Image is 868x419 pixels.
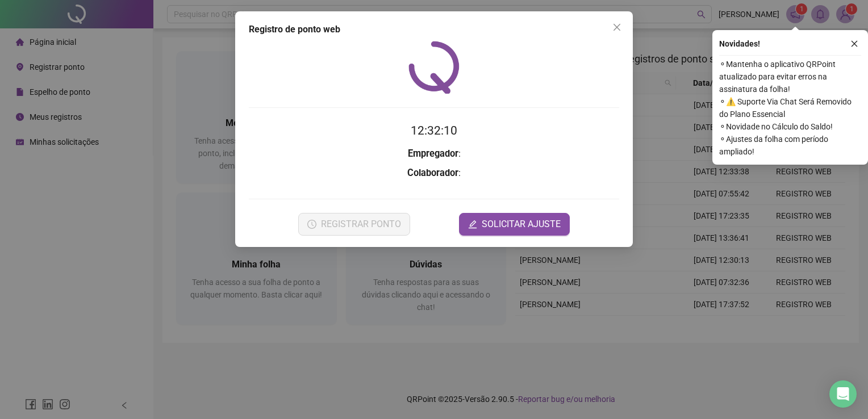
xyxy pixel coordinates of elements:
h3: : [249,146,619,161]
time: 12:32:10 [411,124,457,137]
button: editSOLICITAR AJUSTE [459,213,570,236]
h3: : [249,166,619,181]
img: QRPoint [408,41,460,94]
span: ⚬ ⚠️ Suporte Via Chat Será Removido do Plano Essencial [719,95,861,120]
button: REGISTRAR PONTO [298,213,410,236]
button: Close [608,18,626,36]
span: ⚬ Ajustes da folha com período ampliado! [719,133,861,158]
span: edit [468,220,477,229]
span: Novidades ! [719,37,760,50]
span: ⚬ Mantenha o aplicativo QRPoint atualizado para evitar erros na assinatura da folha! [719,58,861,95]
strong: Colaborador [407,167,458,178]
span: SOLICITAR AJUSTE [482,217,561,231]
strong: Empregador [408,148,458,159]
span: close [612,23,621,32]
div: Registro de ponto web [249,23,619,36]
span: close [850,40,858,48]
span: ⚬ Novidade no Cálculo do Saldo! [719,120,861,133]
div: Open Intercom Messenger [829,380,857,408]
